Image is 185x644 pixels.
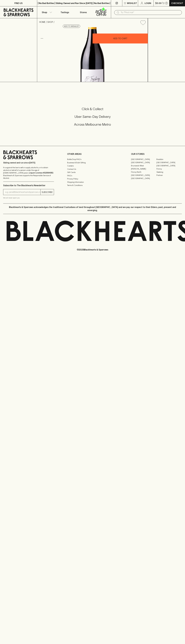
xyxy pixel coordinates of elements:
[3,184,54,187] p: Subscribe to The Blackhearts Newsletter
[67,171,118,174] a: Gift Cards
[80,11,87,14] p: Stores
[131,152,182,156] p: OUR STORES
[156,174,182,177] a: Prahran
[42,191,53,194] p: SUBSCRIBE
[171,2,183,5] p: Checkout
[3,161,54,164] p: Sibling owned and run since [DATE]
[67,152,118,156] p: OTHER AREAS
[145,2,151,5] p: Login
[63,25,80,28] button: Add to wishlist
[67,180,118,184] a: Shipping Information
[156,170,182,174] a: Geelong
[131,164,156,167] a: Brunswick West
[3,166,54,179] p: It is against the law to sell or supply alcohol to, or to obtain alcohol on behalf of a person un...
[67,177,118,180] a: Privacy Policy
[3,114,182,119] h5: Uber Same-Day Delivery
[56,6,74,18] a: Tastings
[156,158,182,161] a: Braddon
[67,167,118,171] a: Contact Us
[37,27,148,82] img: 38831.png
[3,107,182,111] h5: Click & Collect
[131,158,156,161] a: [GEOGRAPHIC_DATA]
[67,184,118,187] a: Terms & Conditions
[74,6,93,18] a: Stores
[131,177,156,180] a: [GEOGRAPHIC_DATA]
[156,167,182,170] a: Fitzroy
[121,10,180,15] input: Try "Pinot noir"
[41,189,54,195] button: SUBSCRIBE
[14,2,23,5] p: FIND US
[155,2,162,5] p: $0.00
[166,2,167,4] p: 0
[3,96,182,141] div: Call to action block
[131,167,156,170] a: [PERSON_NAME]
[5,190,40,194] input: e.g. jane@blackheartsandsparrows.com.au
[131,170,156,174] a: Fitzroy North
[156,164,182,167] a: [GEOGRAPHIC_DATA]
[3,197,54,199] p: We will never spam you
[39,21,45,23] a: HOME
[5,206,180,212] p: Blackhearts & Sparrows acknowledges the traditional Custodians of land throughout [GEOGRAPHIC_DAT...
[42,11,47,14] p: Shop
[67,164,118,167] a: Careers
[67,158,118,161] a: Bottle Drop FAQ's
[37,6,56,18] button: Shop
[139,19,147,26] button: Add to wishlist
[156,161,182,164] a: [GEOGRAPHIC_DATA]
[47,21,53,23] a: SHOP
[67,161,118,164] a: Business & Bulk Gifting
[113,37,127,40] p: ADD TO CART
[131,161,156,164] a: [GEOGRAPHIC_DATA]
[127,2,137,5] p: Wishlist
[29,172,53,174] strong: Liquor License #32064953
[131,174,156,177] a: [GEOGRAPHIC_DATA]
[3,122,182,127] h5: Across Melbourne Metro
[61,11,69,14] p: Tastings
[67,174,118,177] a: FAQ's
[93,34,148,43] button: ADD TO CART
